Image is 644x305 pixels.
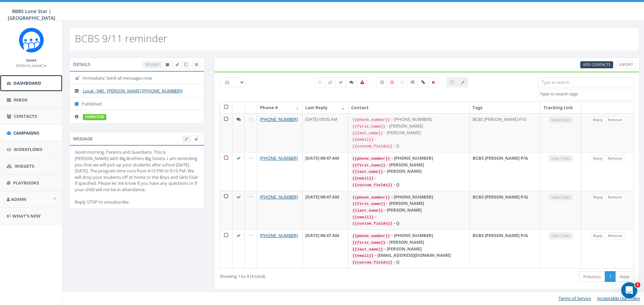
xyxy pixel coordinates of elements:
div: - [351,175,467,181]
td: BCBS [PERSON_NAME] P/G [470,191,540,230]
span: BBBS Lone Star | [GEOGRAPHIC_DATA] [8,8,55,21]
a: Next [615,271,634,282]
code: {{email}} [351,137,375,143]
code: {{phone_number}} [351,117,391,123]
label: Sending [324,77,336,87]
a: Reply [590,194,605,201]
code: {{first_name}} [351,124,387,130]
a: Terms of Service [558,295,591,301]
a: Remove [605,117,625,124]
span: Inbox [13,97,28,103]
label: completed [83,114,106,120]
span: Edit Campaign Title [176,62,179,67]
div: - [PERSON_NAME] [351,207,467,214]
span: Contacts [14,113,37,119]
a: Reply [590,117,605,124]
th: Last Reply: activate to sort column ascending [303,102,348,113]
span: Archive Campaign [166,62,169,67]
span: Playbooks [13,180,39,186]
code: {{last_name}} [351,130,384,136]
label: Neutral [397,77,408,87]
div: - {} [351,259,467,265]
a: [PERSON_NAME] [16,62,47,68]
a: 1 [605,271,616,282]
img: Rally_Corp_Icon_1.png [19,27,44,53]
div: - {} [351,143,467,149]
label: Positive [377,77,387,87]
code: {{last_name}} [351,246,384,252]
a: [PHONE_NUMBER] [260,155,298,161]
div: - [351,136,467,143]
td: BCBS [PERSON_NAME] P/G [470,152,540,191]
th: Phone #: activate to sort column ascending [257,102,303,113]
code: {{custom_fields}} [351,182,394,188]
a: Reply [590,232,605,239]
span: Send Test Message [194,136,198,141]
code: {{last_name}} [351,208,384,214]
span: Add Contacts [583,62,610,67]
div: - [EMAIL_ADDRESS][DOMAIN_NAME] [351,252,467,259]
span: View Campaign Delivery Statistics [195,62,198,67]
span: Clone Campaign [184,62,188,67]
div: - {} [351,181,467,188]
td: BCBS [PERSON_NAME] P/G [470,229,540,268]
div: - [PERSON_NAME] [351,168,467,175]
small: Name [26,58,37,63]
span: CSV files only [583,62,610,67]
a: Local - 940 - [PERSON_NAME] [[PHONE_NUMBER]] [83,88,182,94]
div: - [PHONE_NUMBER] [351,155,467,162]
a: Remove [605,232,625,239]
a: Previous [579,271,605,282]
code: {{custom_fields}} [351,259,394,265]
li: Published [70,97,204,110]
code: {{first_name}} [351,240,387,246]
label: Removed [428,77,438,87]
span: Dashboard [13,80,41,86]
a: Export [616,61,636,68]
label: Link Clicked [418,77,429,87]
code: {{last_name}} [351,169,384,175]
td: [DATE] 09:05 AM [303,113,348,152]
div: - [PERSON_NAME] [351,130,467,136]
div: - [PERSON_NAME] [351,162,467,168]
div: - [PERSON_NAME] [351,200,467,207]
textarea: Search [540,91,634,97]
a: Reply [590,155,605,162]
label: Replied [346,77,357,87]
label: Pending [314,77,325,87]
i: Published [75,102,82,106]
small: [PERSON_NAME] [16,63,47,68]
div: - [351,214,467,220]
span: What's New [12,213,41,219]
span: Campaigns [13,130,39,136]
a: Acceptable Use Policy [597,295,640,301]
div: - [PERSON_NAME] [351,239,467,246]
li: Immediate: Send all messages now [70,72,204,85]
th: Tags [470,102,540,113]
div: - [PHONE_NUMBER] [351,232,467,239]
label: Mixed [407,77,418,87]
div: - [PERSON_NAME] [351,123,467,130]
span: Workflows [14,146,42,152]
td: [DATE] 09:47 AM [303,152,348,191]
code: {{email}} [351,175,375,181]
h2: BCBS 9/11 reminder [75,33,167,44]
code: {{phone_number}} [351,156,391,162]
div: - [PERSON_NAME] [351,246,467,252]
td: [DATE] 09:47 AM [303,191,348,230]
div: Good morning, Parents and Guardians. This is [PERSON_NAME] with Big Brothers Big Sisters. I am re... [75,149,199,205]
code: {{phone_number}} [351,195,391,201]
div: Showing 1 to 4 (4 total) [220,271,386,280]
span: Admin [11,196,26,202]
label: Bounced [357,77,368,87]
a: Remove [605,155,625,162]
span: 1 [635,282,640,288]
code: {{custom_fields}} [351,143,394,149]
label: Delivered [335,77,346,87]
input: Type to search [538,77,634,87]
div: Message [69,132,204,145]
code: {{email}} [351,253,375,259]
td: [DATE] 09:47 AM [303,229,348,268]
a: [PHONE_NUMBER] [260,194,298,200]
a: Add Contacts [580,61,613,68]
